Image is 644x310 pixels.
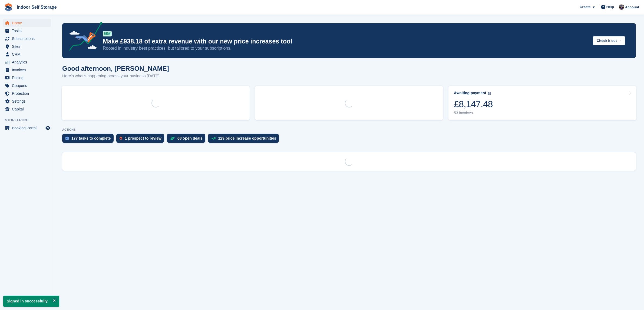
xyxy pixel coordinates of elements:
span: Help [606,4,614,10]
span: Storefront [5,117,54,123]
img: deal-1b604bf984904fb50ccaf53a9ad4b4a5d6e5aea283cecdc64d6e3604feb123c2.svg [170,136,175,140]
div: £8,147.48 [454,99,493,110]
a: menu [3,124,51,132]
a: menu [3,66,51,74]
img: Sandra Pomeroy [619,4,624,10]
a: menu [3,97,51,105]
div: 53 invoices [454,111,493,115]
p: Here's what's happening across your business [DATE] [62,73,169,79]
span: Pricing [12,74,44,82]
div: NEW [103,31,112,36]
a: Preview store [45,125,51,131]
div: 1 prospect to review [125,136,161,140]
a: menu [3,43,51,50]
span: Tasks [12,27,44,35]
a: 129 price increase opportunities [208,134,282,146]
img: price_increase_opportunities-93ffe204e8149a01c8c9dc8f82e8f89637d9d84a8eef4429ea346261dce0b2c0.svg [211,137,216,140]
span: Home [12,19,44,27]
span: Account [625,5,639,10]
a: Awaiting payment £8,147.48 53 invoices [448,86,636,120]
img: stora-icon-8386f47178a22dfd0bd8f6a31ec36ba5ce8667c1dd55bd0f319d3a0aa187defe.svg [4,3,12,11]
span: Settings [12,97,44,105]
a: Indoor Self Storage [15,3,59,12]
a: menu [3,58,51,66]
h1: Good afternoon, [PERSON_NAME] [62,65,169,72]
a: 68 open deals [167,134,208,146]
a: menu [3,35,51,42]
span: Subscriptions [12,35,44,42]
span: Capital [12,105,44,113]
a: 1 prospect to review [116,134,167,146]
p: Make £938.18 of extra revenue with our new price increases tool [103,38,589,45]
span: Invoices [12,66,44,74]
img: price-adjustments-announcement-icon-8257ccfd72463d97f412b2fc003d46551f7dbcb40ab6d574587a9cd5c0d94... [65,22,103,53]
a: menu [3,90,51,97]
div: Awaiting payment [454,91,486,95]
button: Check it out → [593,36,625,45]
a: 177 tasks to complete [62,134,116,146]
span: Booking Portal [12,124,44,132]
span: Sites [12,43,44,50]
div: 177 tasks to complete [71,136,111,140]
span: Coupons [12,82,44,89]
img: prospect-51fa495bee0391a8d652442698ab0144808aea92771e9ea1ae160a38d050c398.svg [120,137,122,140]
a: menu [3,19,51,27]
div: 129 price increase opportunities [218,136,276,140]
a: menu [3,27,51,35]
span: CRM [12,50,44,58]
a: menu [3,82,51,89]
p: ACTIONS [62,128,636,132]
span: Create [580,4,590,10]
a: menu [3,105,51,113]
img: icon-info-grey-7440780725fd019a000dd9b08b2336e03edf1995a4989e88bcd33f0948082b44.svg [488,92,491,95]
a: menu [3,74,51,82]
a: menu [3,50,51,58]
img: task-75834270c22a3079a89374b754ae025e5fb1db73e45f91037f5363f120a921f8.svg [65,137,69,140]
div: 68 open deals [177,136,203,140]
span: Protection [12,90,44,97]
p: Signed in successfully. [3,296,59,307]
span: Analytics [12,58,44,66]
p: Rooted in industry best practices, but tailored to your subscriptions. [103,45,589,51]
